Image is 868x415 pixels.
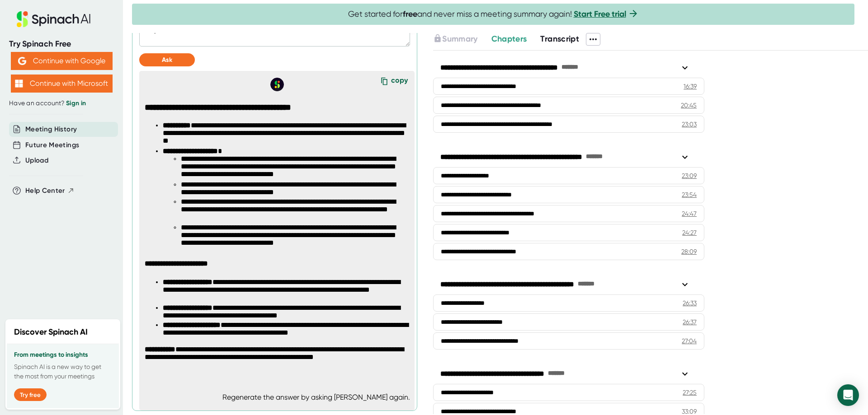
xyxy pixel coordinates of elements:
[433,33,477,45] button: Summary
[681,101,697,110] div: 20:45
[433,33,491,46] div: Upgrade to access
[491,33,527,45] button: Chapters
[682,228,697,237] div: 24:27
[18,57,26,65] img: Aehbyd4JwY73AAAAAElFTkSuQmCC
[14,326,88,338] h2: Discover Spinach AI
[14,362,112,381] p: Spinach AI is a new way to get the most from your meetings
[682,171,697,180] div: 23:09
[391,76,408,88] div: copy
[682,336,697,345] div: 27:04
[540,33,579,45] button: Transcript
[162,56,172,64] span: Ask
[681,247,697,256] div: 28:09
[491,34,527,44] span: Chapters
[684,82,697,91] div: 16:39
[682,209,697,218] div: 24:47
[66,99,86,107] a: Sign in
[25,140,79,150] button: Future Meetings
[25,124,77,135] button: Meeting History
[25,155,48,166] button: Upload
[683,298,697,308] div: 26:33
[682,120,697,129] div: 23:03
[11,75,113,93] button: Continue with Microsoft
[682,190,697,199] div: 23:54
[14,351,112,359] h3: From meetings to insights
[9,99,114,107] div: Have an account?
[837,384,859,406] div: Open Intercom Messenger
[139,53,195,66] button: Ask
[25,186,65,196] span: Help Center
[540,34,579,44] span: Transcript
[139,21,410,47] textarea: drop
[574,9,626,19] a: Start Free trial
[25,186,75,196] button: Help Center
[683,317,697,326] div: 26:37
[348,9,639,19] span: Get started for and never miss a meeting summary again!
[683,388,697,397] div: 27:25
[11,52,113,70] button: Continue with Google
[403,9,417,19] b: free
[222,393,410,401] div: Regenerate the answer by asking [PERSON_NAME] again.
[14,388,47,401] button: Try free
[442,34,477,44] span: Summary
[9,39,114,49] div: Try Spinach Free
